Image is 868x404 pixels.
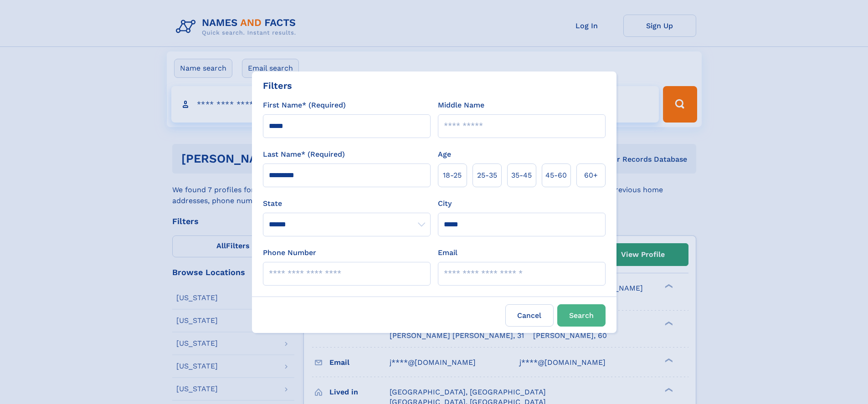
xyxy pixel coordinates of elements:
button: Search [557,304,606,327]
label: Middle Name [438,100,484,111]
div: Filters [263,79,292,92]
label: City [438,198,452,209]
label: Age [438,149,451,160]
span: 35‑45 [511,170,532,181]
span: 60+ [584,170,598,181]
span: 25‑35 [477,170,497,181]
label: Last Name* (Required) [263,149,345,160]
span: 45‑60 [545,170,567,181]
span: 18‑25 [443,170,462,181]
label: Cancel [505,304,554,327]
label: Email [438,247,457,258]
label: State [263,198,431,209]
label: First Name* (Required) [263,100,346,111]
label: Phone Number [263,247,316,258]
